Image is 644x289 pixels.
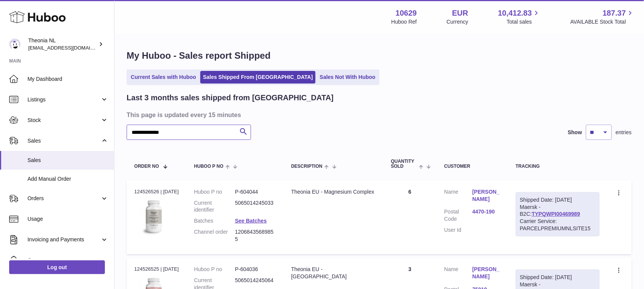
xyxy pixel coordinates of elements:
[444,208,473,223] dt: Postal Code
[235,228,276,243] dd: 12068435689855
[472,266,501,280] a: [PERSON_NAME]
[616,129,632,136] span: entries
[200,71,316,83] a: Sales Shipped From [GEOGRAPHIC_DATA]
[472,208,501,215] a: 4470-190
[194,188,235,196] dt: Huboo P no
[194,228,235,243] dt: Channel order
[516,192,600,236] div: Maersk - B2C:
[568,129,582,136] label: Show
[134,197,172,236] img: 106291725893142.jpg
[134,164,159,169] span: Order No
[498,8,541,26] a: 10,412.83 Total sales
[520,218,596,232] div: Carrier Service: PARCELPREMIUMNLSITE15
[28,37,97,51] div: Theonia NL
[9,260,105,274] a: Log out
[9,39,21,50] img: info@wholesomegoods.eu
[134,188,179,195] div: 124526526 | [DATE]
[507,18,541,26] span: Total sales
[235,266,276,273] dd: P-604036
[194,266,235,273] dt: Huboo P no
[127,111,630,119] h3: This page is updated every 15 minutes
[444,266,473,282] dt: Name
[27,137,100,144] span: Sales
[570,18,635,26] span: AVAILABLE Stock Total
[472,188,501,203] a: [PERSON_NAME]
[391,18,417,26] div: Huboo Ref
[396,8,417,18] strong: 10629
[291,164,322,169] span: Description
[235,199,276,214] dd: 5065014245033
[27,75,108,83] span: My Dashboard
[194,199,235,214] dt: Current identifier
[444,164,501,169] div: Customer
[516,164,600,169] div: Tracking
[194,217,235,225] dt: Batches
[383,181,437,254] td: 6
[444,226,473,234] dt: User Id
[447,18,469,26] div: Currency
[27,96,100,103] span: Listings
[520,196,596,204] div: Shipped Date: [DATE]
[194,164,224,169] span: Huboo P no
[444,188,473,205] dt: Name
[235,188,276,196] dd: P-604044
[27,236,100,243] span: Invoicing and Payments
[27,157,108,164] span: Sales
[391,159,417,169] span: Quantity Sold
[452,8,468,18] strong: EUR
[532,211,580,217] a: TYPQWPI00469989
[317,71,378,83] a: Sales Not With Huboo
[235,218,267,224] a: See Batches
[291,188,376,196] div: Theonia EU - Magnesium Complex
[128,71,199,83] a: Current Sales with Huboo
[27,117,100,124] span: Stock
[28,45,112,51] span: [EMAIL_ADDRESS][DOMAIN_NAME]
[291,266,376,280] div: Theonia EU - [GEOGRAPHIC_DATA]
[27,215,108,223] span: Usage
[127,93,334,103] h2: Last 3 months sales shipped from [GEOGRAPHIC_DATA]
[570,8,635,26] a: 187.37 AVAILABLE Stock Total
[498,8,532,18] span: 10,412.83
[27,257,108,264] span: Cases
[603,8,626,18] span: 187.37
[520,274,596,281] div: Shipped Date: [DATE]
[127,50,632,62] h1: My Huboo - Sales report Shipped
[27,175,108,183] span: Add Manual Order
[27,195,100,202] span: Orders
[134,266,179,273] div: 124526525 | [DATE]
